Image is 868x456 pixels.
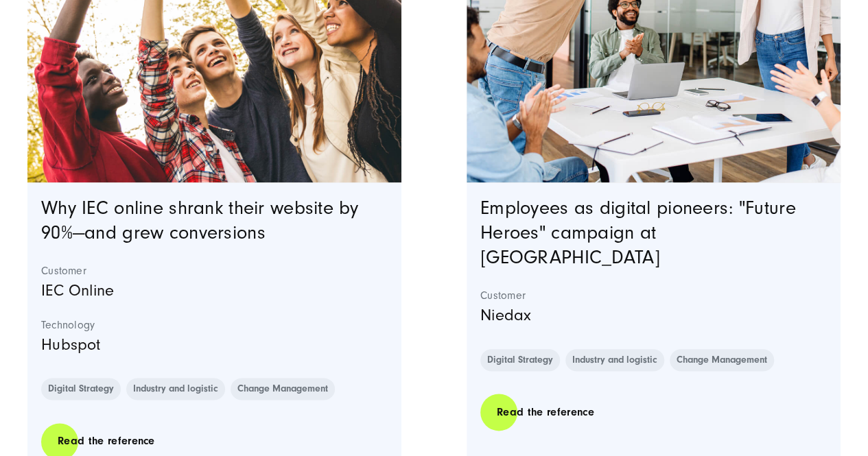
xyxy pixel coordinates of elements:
[41,378,121,400] a: Digital Strategy
[480,349,560,371] a: Digital Strategy
[41,318,388,332] strong: Technology
[41,197,359,243] a: Why IEC online shrank their website by 90%—and grew conversions
[480,289,827,302] strong: Customer
[41,278,388,304] p: IEC Online
[41,332,388,358] p: Hubspot
[670,349,774,371] a: Change Management
[480,302,827,328] p: Niedax
[480,197,796,268] a: Employees as digital pioneers: "Future Heroes" campaign at [GEOGRAPHIC_DATA]
[41,264,388,278] strong: Customer
[231,378,335,400] a: Change Management
[480,393,611,432] a: Read the reference
[565,349,664,371] a: Industry and logistic
[126,378,225,400] a: Industry and logistic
